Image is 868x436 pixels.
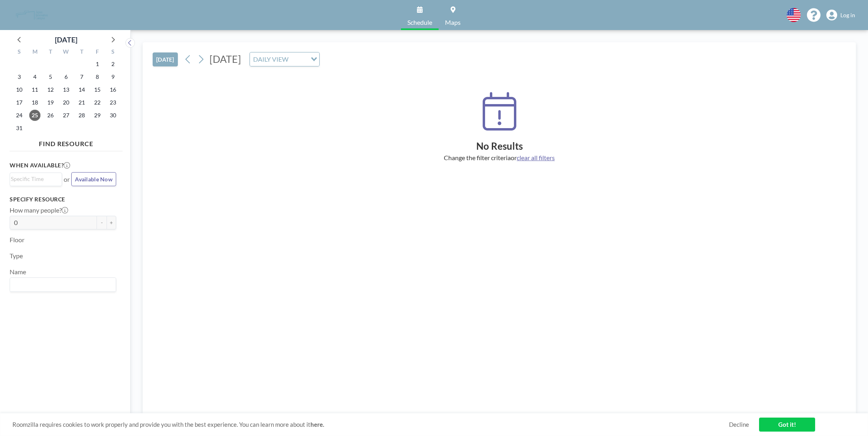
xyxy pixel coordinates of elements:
[55,34,77,45] div: [DATE]
[729,421,749,428] a: Decline
[10,268,26,276] label: Name
[76,71,87,82] span: Thursday, August 7, 2025
[64,175,70,183] span: or
[14,110,25,121] span: Sunday, August 24, 2025
[107,110,119,121] span: Saturday, August 30, 2025
[76,97,87,108] span: Thursday, August 21, 2025
[45,97,56,108] span: Tuesday, August 19, 2025
[45,84,56,95] span: Tuesday, August 12, 2025
[45,71,56,82] span: Tuesday, August 5, 2025
[58,47,74,58] div: W
[250,52,319,66] div: Search for option
[10,196,116,203] h3: Specify resource
[27,47,43,58] div: M
[310,421,324,428] a: here.
[60,110,72,121] span: Wednesday, August 27, 2025
[10,236,24,244] label: Floor
[209,53,241,65] span: [DATE]
[107,71,119,82] span: Saturday, August 9, 2025
[511,154,517,161] span: or
[10,137,123,148] h4: FIND RESOURCE
[60,84,72,95] span: Wednesday, August 13, 2025
[10,173,62,185] div: Search for option
[14,84,25,95] span: Sunday, August 10, 2025
[153,140,846,152] h2: No Results
[107,216,116,229] button: +
[29,71,40,82] span: Monday, August 4, 2025
[12,47,27,58] div: S
[60,97,72,108] span: Wednesday, August 20, 2025
[76,84,87,95] span: Thursday, August 14, 2025
[107,58,119,70] span: Saturday, August 2, 2025
[14,123,25,134] span: Sunday, August 31, 2025
[29,110,40,121] span: Monday, August 25, 2025
[60,71,72,82] span: Wednesday, August 6, 2025
[107,84,119,95] span: Saturday, August 16, 2025
[826,10,855,21] a: Log in
[92,110,103,121] span: Friday, August 29, 2025
[71,172,116,186] button: Available Now
[105,47,121,58] div: S
[74,47,89,58] div: T
[407,19,432,26] span: Schedule
[759,418,815,432] a: Got it!
[11,279,111,290] input: Search for option
[92,97,103,108] span: Friday, August 22, 2025
[76,110,87,121] span: Thursday, August 28, 2025
[75,176,113,183] span: Available Now
[12,421,729,428] span: Roomzilla requires cookies to work properly and provide you with the best experience. You can lea...
[89,47,105,58] div: F
[10,252,23,260] label: Type
[252,54,290,64] span: DAILY VIEW
[444,154,511,161] span: Change the filter criteria
[445,19,461,26] span: Maps
[291,54,306,64] input: Search for option
[29,84,40,95] span: Monday, August 11, 2025
[29,97,40,108] span: Monday, August 18, 2025
[43,47,58,58] div: T
[10,278,116,291] div: Search for option
[107,97,119,108] span: Saturday, August 23, 2025
[10,206,68,214] label: How many people?
[14,71,25,82] span: Sunday, August 3, 2025
[92,84,103,95] span: Friday, August 15, 2025
[97,216,107,229] button: -
[92,58,103,70] span: Friday, August 1, 2025
[45,110,56,121] span: Tuesday, August 26, 2025
[92,71,103,82] span: Friday, August 8, 2025
[13,7,51,23] img: organization-logo
[840,12,855,19] span: Log in
[14,97,25,108] span: Sunday, August 17, 2025
[11,175,57,183] input: Search for option
[153,52,178,66] button: [DATE]
[517,154,555,161] span: clear all filters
